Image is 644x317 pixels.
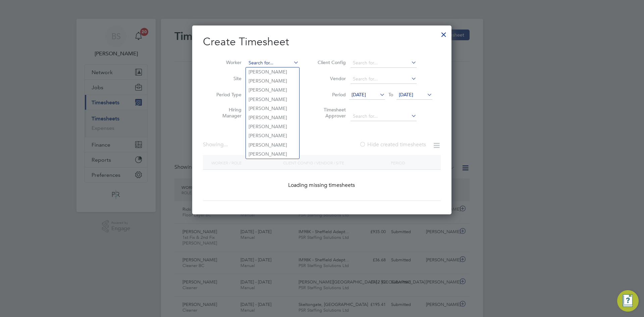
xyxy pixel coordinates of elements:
[316,107,346,119] label: Timesheet Approver
[246,58,299,68] input: Search for...
[203,35,441,49] h2: Create Timesheet
[246,141,299,150] li: [PERSON_NAME]
[316,92,346,98] label: Period
[246,150,299,159] li: [PERSON_NAME]
[246,95,299,104] li: [PERSON_NAME]
[246,122,299,131] li: [PERSON_NAME]
[351,74,417,84] input: Search for...
[246,113,299,122] li: [PERSON_NAME]
[351,58,417,68] input: Search for...
[617,290,639,312] button: Engage Resource Center
[203,141,229,148] div: Showing
[352,92,366,98] span: [DATE]
[211,92,241,98] label: Period Type
[211,107,241,119] label: Hiring Manager
[211,59,241,65] label: Worker
[246,86,299,95] li: [PERSON_NAME]
[246,67,299,76] li: [PERSON_NAME]
[351,112,417,121] input: Search for...
[211,75,241,82] label: Site
[246,76,299,86] li: [PERSON_NAME]
[316,75,346,82] label: Vendor
[399,92,413,98] span: [DATE]
[224,141,228,148] span: ...
[246,131,299,140] li: [PERSON_NAME]
[316,59,346,65] label: Client Config
[246,104,299,113] li: [PERSON_NAME]
[359,141,426,148] label: Hide created timesheets
[386,90,395,99] span: To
